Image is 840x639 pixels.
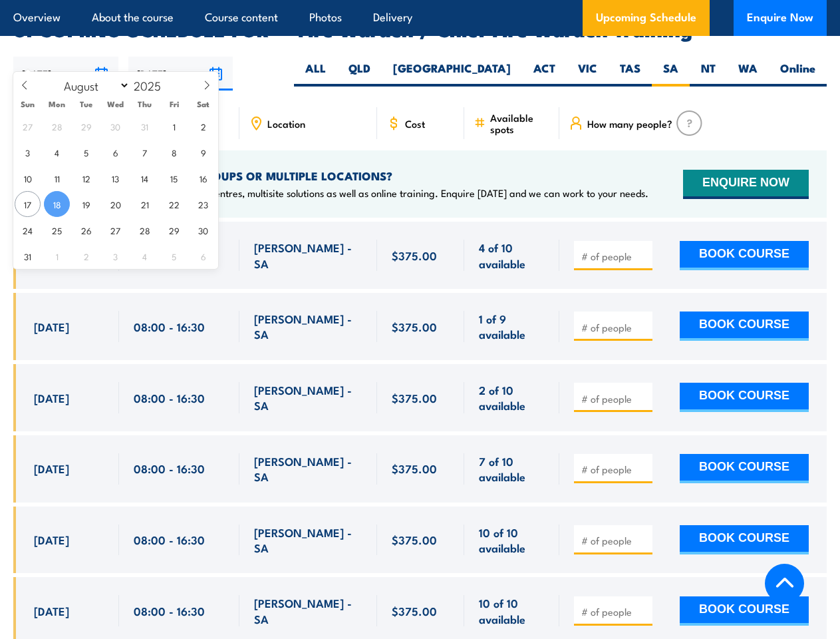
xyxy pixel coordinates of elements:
[254,240,362,271] span: [PERSON_NAME] - SA
[337,61,382,87] label: QLD
[680,241,809,270] button: BOOK COURSE
[294,61,337,87] label: ALL
[581,321,648,334] input: # of people
[15,165,41,191] span: August 10, 2025
[102,217,128,243] span: August 27, 2025
[254,382,362,413] span: [PERSON_NAME] - SA
[405,118,425,129] span: Cost
[73,191,99,217] span: August 19, 2025
[254,525,362,556] span: [PERSON_NAME] - SA
[44,217,70,243] span: August 25, 2025
[479,382,544,413] span: 2 of 10 available
[160,100,189,108] span: Fri
[567,61,609,87] label: VIC
[134,319,205,334] span: 08:00 - 16:30
[190,113,216,139] span: August 2, 2025
[690,61,727,87] label: NT
[609,61,652,87] label: TAS
[680,525,809,554] button: BOOK COURSE
[44,139,70,165] span: August 4, 2025
[190,191,216,217] span: August 23, 2025
[43,100,72,108] span: Mon
[101,100,130,108] span: Wed
[130,100,160,108] span: Thu
[132,217,158,243] span: August 28, 2025
[44,243,70,269] span: September 1, 2025
[190,217,216,243] span: August 30, 2025
[680,383,809,412] button: BOOK COURSE
[34,319,69,334] span: [DATE]
[581,534,648,547] input: # of people
[34,461,69,476] span: [DATE]
[134,390,205,405] span: 08:00 - 16:30
[34,532,69,547] span: [DATE]
[128,57,233,91] input: To date
[73,165,99,191] span: August 12, 2025
[392,248,437,263] span: $375.00
[34,168,648,183] h4: NEED TRAINING FOR LARGER GROUPS OR MULTIPLE LOCATIONS?
[161,217,187,243] span: August 29, 2025
[190,139,216,165] span: August 9, 2025
[587,118,672,129] span: How many people?
[13,20,827,37] h2: UPCOMING SCHEDULE FOR - "Fire Warden / Chief Fire Warden Training"
[15,243,41,269] span: August 31, 2025
[161,113,187,139] span: August 1, 2025
[581,463,648,476] input: # of people
[58,77,130,94] select: Month
[34,603,69,618] span: [DATE]
[382,61,522,87] label: [GEOGRAPHIC_DATA]
[44,191,70,217] span: August 18, 2025
[581,250,648,263] input: # of people
[102,243,128,269] span: September 3, 2025
[652,61,690,87] label: SA
[254,595,362,626] span: [PERSON_NAME] - SA
[134,532,205,547] span: 08:00 - 16:30
[479,453,544,485] span: 7 of 10 available
[267,118,305,129] span: Location
[132,165,158,191] span: August 14, 2025
[73,217,99,243] span: August 26, 2025
[683,170,809,199] button: ENQUIRE NOW
[34,390,69,405] span: [DATE]
[392,603,437,618] span: $375.00
[161,191,187,217] span: August 22, 2025
[392,532,437,547] span: $375.00
[134,461,205,476] span: 08:00 - 16:30
[254,453,362,485] span: [PERSON_NAME] - SA
[73,243,99,269] span: September 2, 2025
[479,595,544,626] span: 10 of 10 available
[254,311,362,342] span: [PERSON_NAME] - SA
[769,61,827,87] label: Online
[727,61,769,87] label: WA
[132,139,158,165] span: August 7, 2025
[490,112,550,134] span: Available spots
[161,165,187,191] span: August 15, 2025
[190,165,216,191] span: August 16, 2025
[13,100,43,108] span: Sun
[132,113,158,139] span: July 31, 2025
[102,139,128,165] span: August 6, 2025
[34,186,648,200] p: We offer onsite training, training at our centres, multisite solutions as well as online training...
[132,243,158,269] span: September 4, 2025
[680,312,809,341] button: BOOK COURSE
[522,61,567,87] label: ACT
[102,191,128,217] span: August 20, 2025
[102,113,128,139] span: July 30, 2025
[581,392,648,405] input: # of people
[15,113,41,139] span: July 27, 2025
[190,243,216,269] span: September 6, 2025
[44,113,70,139] span: July 28, 2025
[13,57,118,91] input: From date
[44,165,70,191] span: August 11, 2025
[15,191,41,217] span: August 17, 2025
[161,243,187,269] span: September 5, 2025
[132,191,158,217] span: August 21, 2025
[392,319,437,334] span: $375.00
[680,596,809,626] button: BOOK COURSE
[72,100,101,108] span: Tue
[15,217,41,243] span: August 24, 2025
[392,461,437,476] span: $375.00
[15,139,41,165] span: August 3, 2025
[479,240,544,271] span: 4 of 10 available
[581,605,648,618] input: # of people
